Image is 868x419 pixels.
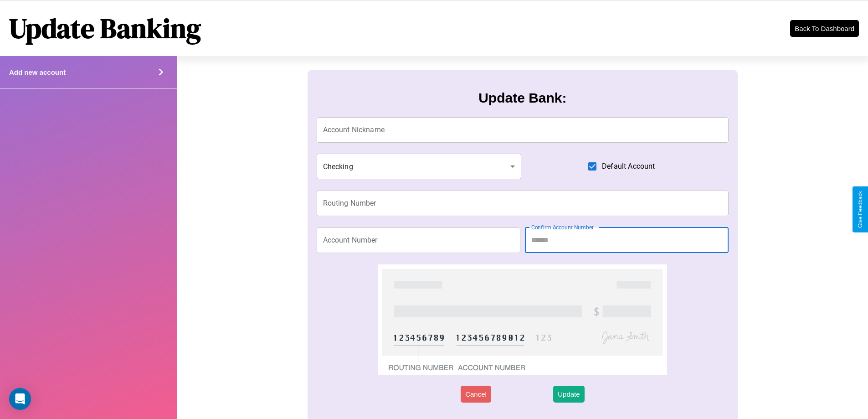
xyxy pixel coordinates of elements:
[9,388,31,410] div: Open Intercom Messenger
[553,386,584,403] button: Update
[9,10,201,47] h1: Update Banking
[602,161,655,172] span: Default Account
[531,223,594,231] label: Confirm Account Number
[461,386,491,403] button: Cancel
[378,264,667,375] img: check
[478,90,566,106] h3: Update Bank:
[857,191,863,228] div: Give Feedback
[317,154,522,179] div: Checking
[790,20,859,37] button: Back To Dashboard
[9,68,66,76] h4: Add new account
